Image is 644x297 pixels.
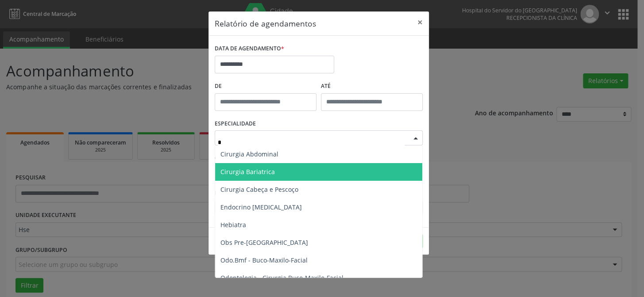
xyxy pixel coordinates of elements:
span: Obs Pre-[GEOGRAPHIC_DATA] [220,238,308,247]
span: Odo.Bmf - Buco-Maxilo-Facial [220,256,308,264]
label: ESPECIALIDADE [215,117,256,131]
label: De [215,80,316,93]
button: Close [411,11,429,33]
span: Cirurgia Bariatrica [220,168,275,176]
label: DATA DE AGENDAMENTO [215,42,284,56]
h5: Relatório de agendamentos [215,18,316,29]
span: Cirurgia Abdominal [220,150,278,158]
label: ATÉ [321,80,423,93]
span: Odontologia - Cirurgia Buco-Maxilo-Facial [220,274,343,282]
span: Cirurgia Cabeça e Pescoço [220,185,298,194]
span: Hebiatra [220,221,246,229]
span: Endocrino [MEDICAL_DATA] [220,203,302,211]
